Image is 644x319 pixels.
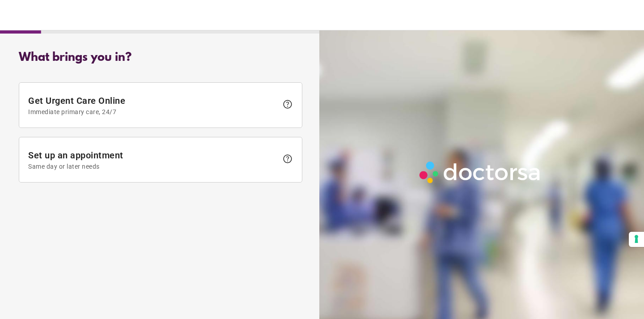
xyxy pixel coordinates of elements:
[416,158,545,187] img: Logo-Doctorsa-trans-White-partial-flat.png
[282,153,293,164] span: help
[282,99,293,110] span: help
[28,95,278,115] span: Get Urgent Care Online
[19,51,302,64] div: What brings you in?
[629,232,644,247] button: Your consent preferences for tracking technologies
[28,150,278,170] span: Set up an appointment
[28,108,278,115] span: Immediate primary care, 24/7
[28,163,278,170] span: Same day or later needs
